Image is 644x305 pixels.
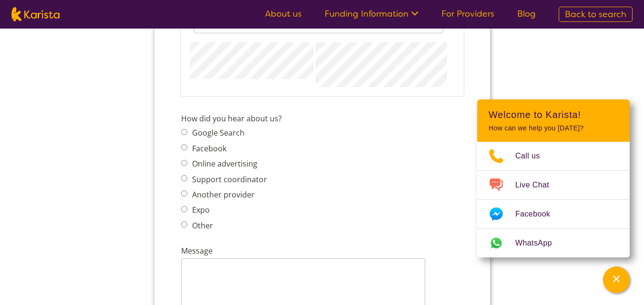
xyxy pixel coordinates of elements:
[265,8,302,20] a: About us
[11,7,60,21] img: Karista logo
[515,149,552,163] span: Call us
[43,178,216,197] select: Head Office Location
[517,8,536,20] a: Blog
[477,142,630,257] ul: Choose channel
[39,14,107,25] legend: Company details
[43,78,66,91] label: ABN
[515,178,561,192] span: Live Chat
[559,7,633,22] a: Back to search
[477,99,630,257] div: Channel Menu
[489,109,618,120] h2: Welcome to Karista!
[43,48,300,67] input: Business trading name
[441,8,494,20] a: For Providers
[43,91,216,110] input: ABN
[43,165,136,178] label: Head Office Location
[325,8,419,20] a: Funding Information
[43,135,215,154] input: Business Website
[489,124,618,132] p: How can we help you [DATE]?
[43,252,136,266] label: Business Type
[515,207,562,221] span: Facebook
[43,266,216,285] select: Business Type
[43,34,133,48] label: Business trading name
[515,236,563,250] span: WhatsApp
[43,208,145,222] label: Number of existing clients
[565,9,626,20] span: Back to search
[603,266,630,293] button: Channel Menu
[43,121,169,135] label: Business Website
[43,222,216,241] input: Number of existing clients
[477,229,630,257] a: Web link opens in a new tab.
